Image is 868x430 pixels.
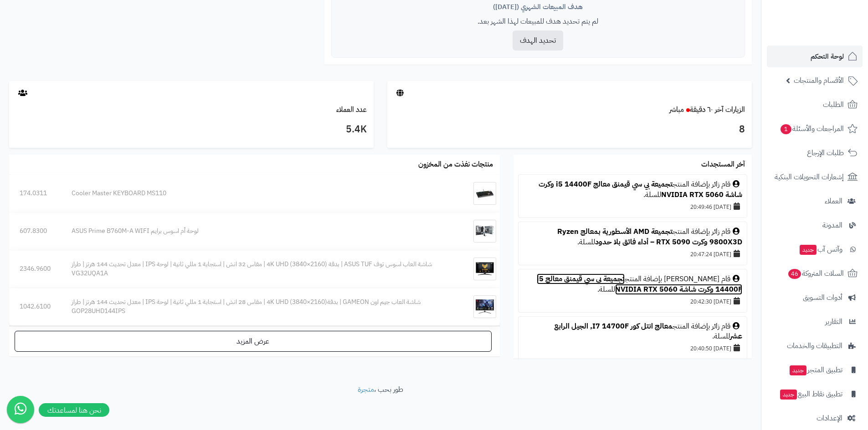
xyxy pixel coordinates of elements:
[16,122,367,137] h3: 5.4K
[513,30,563,51] button: تحديد الهدف
[806,25,859,44] img: logo-2.png
[358,384,374,395] a: متجرة
[817,412,842,425] span: الإعدادات
[20,264,51,273] div: 2346.9600
[767,190,863,212] a: العملاء
[20,189,51,198] div: 174.0311
[803,291,842,304] span: أدوات التسويق
[669,104,684,115] small: مباشر
[473,220,496,243] img: لوحة أم اسوس برايم ASUS Prime B760M-A WIFI
[789,364,842,376] span: تطبيق المتجر
[539,179,742,200] a: تجميعة بي سي قيمنق معالج i5 14400F وكرت شاشة NVIDIA RTX 5060
[823,98,844,111] span: الطلبات
[523,321,742,342] div: قام زائر بإضافة المنتج للسلة.
[822,219,842,232] span: المدونة
[701,161,745,169] h3: آخر المستجدات
[825,195,842,207] span: العملاء
[339,16,738,27] p: لم يتم تحديد هدف للمبيعات لهذا الشهر بعد.
[767,287,863,309] a: أدوات التسويق
[72,260,459,278] div: شاشة العاب اسوس توف ASUS TUF | بدقة 4K UHD (3840×2160) | مقاس 32 انش | استجابة 1 مللي ثانية | لوح...
[418,161,493,169] h3: منتجات نفذت من المخزون
[20,302,51,311] div: 1042.6100
[787,339,842,352] span: التطبيقات والخدمات
[781,124,791,134] span: 1
[811,50,844,63] span: لوحة التحكم
[473,258,496,280] img: شاشة العاب اسوس توف ASUS TUF | بدقة 4K UHD (3840×2160) | مقاس 32 انش | استجابة 1 مللي ثانية | لوح...
[767,359,863,381] a: تطبيق المتجرجديد
[336,104,367,115] a: عدد العملاء
[537,273,742,295] a: تجميعة بي سي قيمنق معالج i5 14400F وكرت شاشة NVIDIA RTX 5060
[72,189,459,198] div: Cooler Master KEYBOARD MS110
[779,388,842,400] span: تطبيق نقاط البيع
[339,2,738,12] div: هدف المبيعات الشهري ([DATE])
[794,74,844,87] span: الأقسام والمنتجات
[767,214,863,236] a: المدونة
[788,269,801,279] span: 46
[767,46,863,67] a: لوحة التحكم
[473,295,496,318] img: شاشة العاب جيم اون GAMEON | بدقة4K UHD (3840×2160) | مقاس 28 انش | استجابة 1 مللي ثانية | لوحة IP...
[767,311,863,333] a: التقارير
[767,407,863,429] a: الإعدادات
[523,295,742,308] div: [DATE] 20:42:30
[767,263,863,284] a: السلات المتروكة46
[767,166,863,188] a: إشعارات التحويلات البنكية
[767,335,863,357] a: التطبيقات والخدمات
[523,179,742,200] div: قام زائر بإضافة المنتج للسلة.
[767,238,863,260] a: وآتس آبجديد
[554,321,742,342] a: معالج انتل كور I7 14700F, الجيل الرابع عشر
[790,365,806,375] span: جديد
[523,274,742,295] div: قام [PERSON_NAME] بإضافة المنتج للسلة.
[523,342,742,354] div: [DATE] 20:40:50
[799,243,842,256] span: وآتس آب
[767,94,863,116] a: الطلبات
[523,248,742,260] div: [DATE] 20:47:24
[523,227,742,248] div: قام زائر بإضافة المنتج للسلة.
[800,245,817,255] span: جديد
[557,226,742,248] a: تجميعة AMD الأسطورية بمعالج Ryzen 9800X3D وكرت RTX 5090 – أداء فائق بلا حدود
[807,147,844,159] span: طلبات الإرجاع
[523,200,742,213] div: [DATE] 20:49:46
[825,315,842,328] span: التقارير
[20,227,51,236] div: 607.8300
[767,118,863,140] a: المراجعات والأسئلة1
[780,390,797,400] span: جديد
[394,122,745,137] h3: 8
[473,182,496,205] img: Cooler Master KEYBOARD MS110
[72,227,459,236] div: لوحة أم اسوس برايم ASUS Prime B760M-A WIFI
[787,267,844,280] span: السلات المتروكة
[72,298,459,316] div: شاشة العاب جيم اون GAMEON | بدقة4K UHD (3840×2160) | مقاس 28 انش | استجابة 1 مللي ثانية | لوحة IP...
[775,171,844,183] span: إشعارات التحويلات البنكية
[669,104,745,115] a: الزيارات آخر ٦٠ دقيقةمباشر
[15,331,492,352] a: عرض المزيد
[780,122,844,135] span: المراجعات والأسئلة
[767,383,863,405] a: تطبيق نقاط البيعجديد
[767,142,863,164] a: طلبات الإرجاع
